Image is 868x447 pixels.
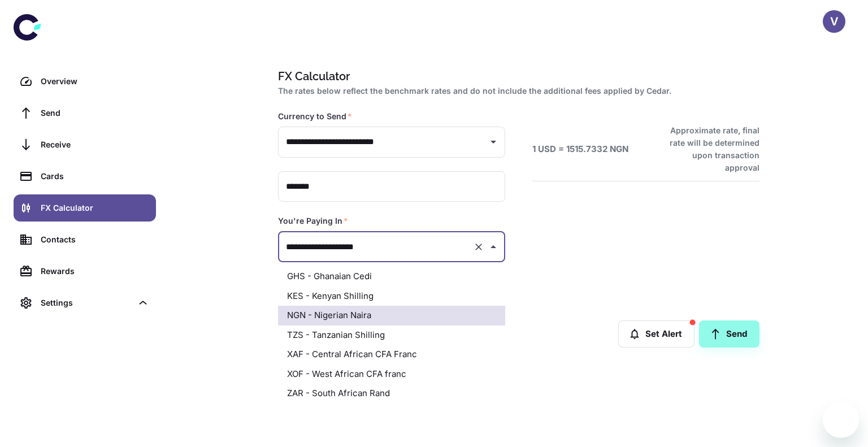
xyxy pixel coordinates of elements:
[41,233,149,246] div: Contacts
[278,267,505,287] li: GHS - Ghanaian Cedi
[41,75,149,88] div: Overview
[14,258,156,285] a: Rewards
[278,345,505,364] li: XAF - Central African CFA Franc
[699,320,759,348] a: Send
[278,384,505,403] li: ZAR - South African Rand
[278,68,755,85] h1: FX Calculator
[823,402,859,438] iframe: Button to launch messaging window
[41,107,149,119] div: Send
[41,202,149,214] div: FX Calculator
[485,134,501,150] button: Open
[14,194,156,222] a: FX Calculator
[14,99,156,127] a: Send
[471,239,487,255] button: Clear
[485,239,501,255] button: Close
[41,138,149,151] div: Receive
[14,68,156,95] a: Overview
[278,287,505,306] li: KES - Kenyan Shilling
[14,289,156,316] div: Settings
[278,364,505,384] li: XOF - West African CFA franc
[278,215,348,227] label: You're Paying In
[278,111,352,122] label: Currency to Send
[823,10,845,33] button: V
[41,297,132,309] div: Settings
[14,226,156,253] a: Contacts
[41,265,149,277] div: Rewards
[532,143,628,156] h6: 1 USD = 1515.7332 NGN
[657,124,759,174] h6: Approximate rate, final rate will be determined upon transaction approval
[14,131,156,158] a: Receive
[278,326,505,345] li: TZS - Tanzanian Shilling
[14,163,156,190] a: Cards
[278,306,505,326] li: NGN - Nigerian Naira
[41,170,149,183] div: Cards
[618,320,695,348] button: Set Alert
